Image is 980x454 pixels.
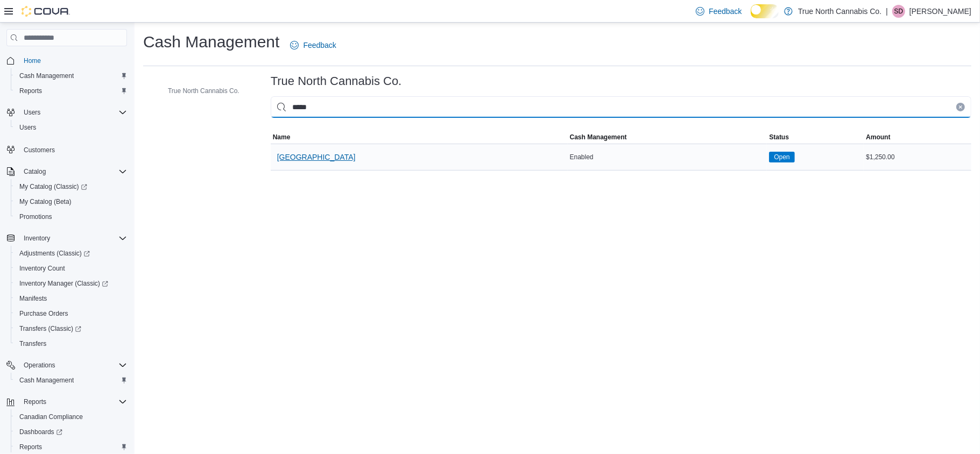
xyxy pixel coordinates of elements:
[11,276,131,291] a: Inventory Manager (Classic)
[15,262,127,275] span: Inventory Count
[15,292,51,305] a: Manifests
[2,141,131,157] button: Customers
[273,146,360,168] button: [GEOGRAPHIC_DATA]
[19,182,87,191] span: My Catalog (Classic)
[910,5,971,18] p: [PERSON_NAME]
[22,6,70,17] img: Cova
[24,108,40,117] span: Users
[153,84,244,97] button: True North Cannabis Co.
[19,54,45,67] a: Home
[15,441,127,453] span: Reports
[143,31,279,53] h1: Cash Management
[19,72,74,80] span: Cash Management
[709,6,742,17] span: Feedback
[11,120,131,135] button: Users
[2,358,131,373] button: Operations
[19,428,62,436] span: Dashboards
[19,106,127,119] span: Users
[15,121,40,134] a: Users
[19,106,45,119] button: Users
[886,5,888,18] p: |
[15,292,127,305] span: Manifests
[11,409,131,424] button: Canadian Compliance
[19,232,127,245] span: Inventory
[19,249,90,258] span: Adjustments (Classic)
[767,131,864,144] button: Status
[19,359,127,372] span: Operations
[19,143,127,156] span: Customers
[271,131,568,144] button: Name
[15,277,112,290] a: Inventory Manager (Classic)
[11,246,131,261] a: Adjustments (Classic)
[2,105,131,120] button: Users
[303,40,336,51] span: Feedback
[892,5,905,18] div: Simon Derochie
[11,209,131,224] button: Promotions
[11,179,131,194] a: My Catalog (Classic)
[19,339,46,348] span: Transfers
[956,103,965,111] button: Clear input
[19,165,127,178] span: Catalog
[24,398,46,406] span: Reports
[798,5,882,18] p: True North Cannabis Co.
[15,247,94,260] a: Adjustments (Classic)
[24,56,41,65] span: Home
[277,152,356,162] span: [GEOGRAPHIC_DATA]
[19,197,72,206] span: My Catalog (Beta)
[2,53,131,68] button: Home
[15,374,78,387] a: Cash Management
[15,69,78,82] a: Cash Management
[11,336,131,351] button: Transfers
[11,194,131,209] button: My Catalog (Beta)
[15,322,86,335] a: Transfers (Classic)
[15,277,127,290] span: Inventory Manager (Classic)
[11,424,131,439] a: Dashboards
[15,121,127,134] span: Users
[15,69,127,82] span: Cash Management
[15,195,76,208] a: My Catalog (Beta)
[15,84,46,97] a: Reports
[15,374,127,387] span: Cash Management
[864,151,971,164] div: $1,250.00
[15,307,73,320] a: Purchase Orders
[19,87,42,95] span: Reports
[769,133,789,141] span: Status
[15,84,127,97] span: Reports
[15,410,127,423] span: Canadian Compliance
[19,279,108,288] span: Inventory Manager (Classic)
[2,164,131,179] button: Catalog
[11,68,131,83] button: Cash Management
[11,373,131,388] button: Cash Management
[15,322,127,335] span: Transfers (Classic)
[15,337,51,350] a: Transfers
[19,232,54,245] button: Inventory
[568,131,767,144] button: Cash Management
[24,234,50,243] span: Inventory
[570,133,627,141] span: Cash Management
[568,151,767,164] div: Enabled
[11,291,131,306] button: Manifests
[19,395,127,408] span: Reports
[19,443,42,451] span: Reports
[19,212,52,221] span: Promotions
[692,1,746,22] a: Feedback
[15,262,69,275] a: Inventory Count
[894,5,904,18] span: SD
[19,294,47,303] span: Manifests
[15,210,127,223] span: Promotions
[19,376,74,385] span: Cash Management
[11,306,131,321] button: Purchase Orders
[271,75,402,88] h3: True North Cannabis Co.
[19,54,127,67] span: Home
[19,413,83,421] span: Canadian Compliance
[24,146,55,154] span: Customers
[15,195,127,208] span: My Catalog (Beta)
[6,48,127,452] nav: Complex example
[168,87,239,95] span: True North Cannabis Co.
[774,152,789,162] span: Open
[15,410,87,423] a: Canadian Compliance
[11,83,131,98] button: Reports
[2,394,131,409] button: Reports
[769,152,794,162] span: Open
[19,309,68,318] span: Purchase Orders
